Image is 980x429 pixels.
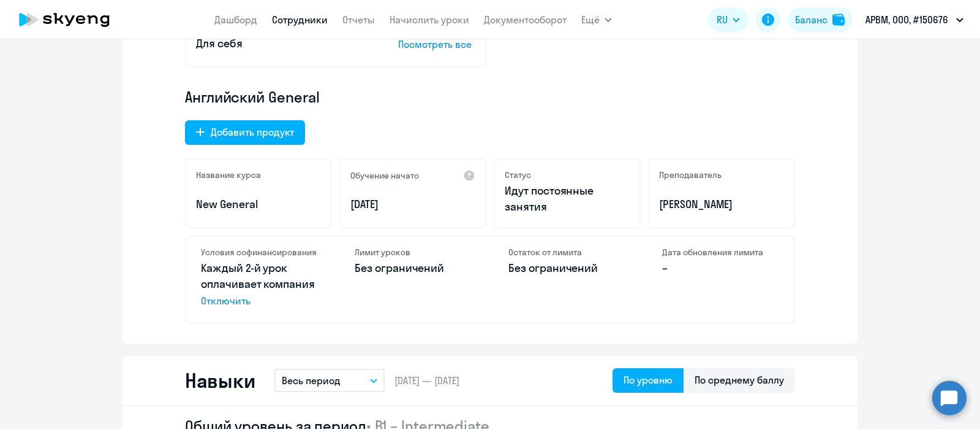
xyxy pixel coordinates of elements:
span: RU [717,12,728,27]
p: [PERSON_NAME] [659,196,784,212]
h4: Условия софинансирования [201,247,318,258]
a: Дашборд [214,14,257,26]
p: Весь период [282,373,341,388]
div: По среднему баллу [695,373,784,387]
h5: Обучение начато [350,170,419,181]
p: Без ограничений [508,260,625,276]
button: Балансbalance [788,7,852,32]
a: Сотрудники [272,14,328,26]
p: New General [196,196,321,212]
a: Отчеты [342,14,375,26]
h4: Лимит уроков [355,247,472,258]
button: RU [708,7,748,32]
p: АРВМ, ООО, #150676 [865,12,948,27]
p: Каждый 2-й урок оплачивает компания [201,260,318,308]
a: Документооборот [484,14,567,26]
h4: Дата обновления лимита [662,247,779,258]
div: Баланс [795,12,827,27]
button: АРВМ, ООО, #150676 [859,5,970,34]
button: Весь период [274,369,385,392]
p: [DATE] [350,196,475,212]
a: Начислить уроки [390,14,469,26]
img: balance [832,14,845,26]
h2: Навыки [185,368,255,393]
h5: Статус [505,169,531,180]
span: [DATE] — [DATE] [394,374,459,387]
div: Добавить продукт [211,125,294,139]
p: Посмотреть все [398,37,475,52]
h5: Преподаватель [659,169,722,180]
span: Английский General [185,87,320,107]
button: Ещё [581,7,612,32]
p: Для себя [196,36,360,52]
p: Идут постоянные занятия [505,183,630,215]
button: Добавить продукт [185,120,305,145]
h5: Название курса [196,169,261,180]
div: По уровню [624,373,673,387]
span: Ещё [581,12,600,27]
span: Отключить [201,293,318,308]
h4: Остаток от лимита [508,247,625,258]
p: Без ограничений [355,260,472,276]
p: – [662,260,779,276]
